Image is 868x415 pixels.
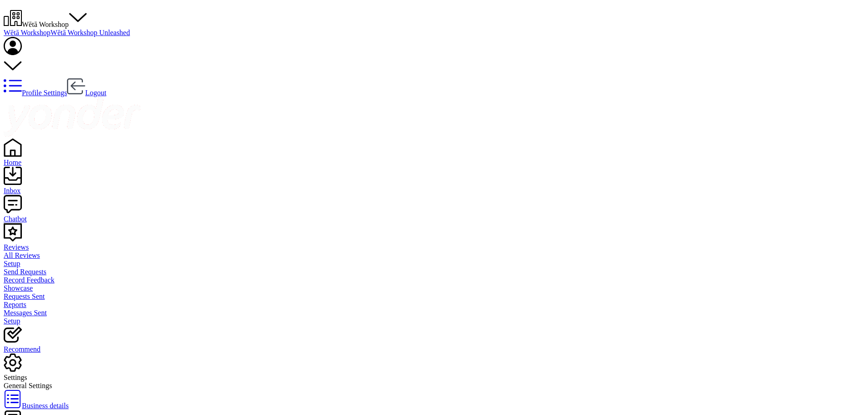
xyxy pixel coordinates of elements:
a: Reports [4,301,864,309]
a: Wētā Workshop Unleashed [51,29,130,36]
a: All Reviews [4,251,864,260]
div: Settings [4,374,864,382]
a: Requests Sent [4,292,864,301]
div: Home [4,159,864,167]
a: Home [4,150,864,167]
div: Inbox [4,187,864,195]
a: Send Requests [4,268,864,276]
a: Reviews [4,235,864,251]
a: Recommend [4,337,864,354]
a: Profile Settings [4,89,67,97]
a: Logout [67,89,106,97]
span: Business details [22,402,69,410]
div: Chatbot [4,215,864,223]
a: Showcase [4,284,864,292]
a: Setup [4,260,864,268]
img: yonder-white-logo.png [4,97,140,137]
a: Setup [4,317,864,325]
a: Chatbot [4,207,864,223]
a: Inbox [4,179,864,195]
div: Recommend [4,345,864,354]
span: General Settings [4,382,52,389]
a: Record Feedback [4,276,864,284]
div: Reviews [4,243,864,251]
a: Messages Sent [4,309,864,317]
a: Wētā Workshop [4,29,51,36]
span: Wētā Workshop [22,20,69,28]
a: Business details [4,402,69,410]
